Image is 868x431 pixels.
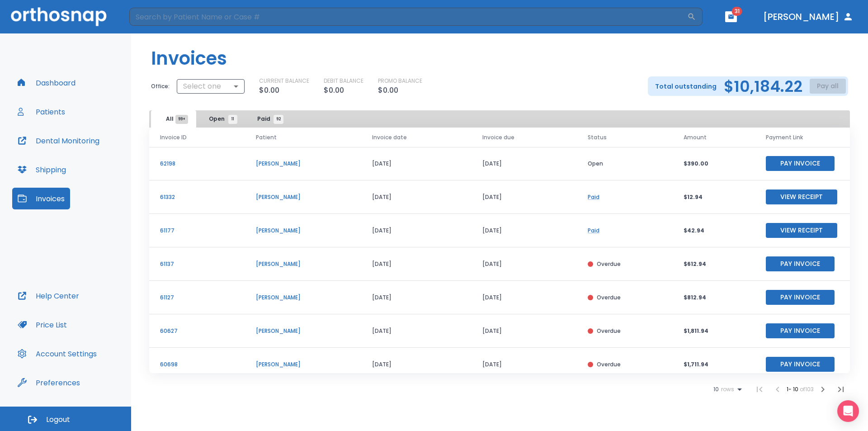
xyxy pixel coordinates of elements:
[160,227,234,235] p: 61177
[160,133,187,142] span: Invoice ID
[472,180,577,214] td: [DATE]
[129,8,687,26] input: Search by Patient Name or Case #
[766,260,835,267] a: Pay Invoice
[766,290,835,305] button: Pay Invoice
[684,260,744,268] p: $612.94
[256,227,350,235] p: [PERSON_NAME]
[256,133,277,142] span: Patient
[160,327,234,335] p: 60627
[472,348,577,381] td: [DATE]
[684,193,744,201] p: $12.94
[766,323,835,338] button: Pay Invoice
[324,85,344,96] p: $0.00
[256,360,350,369] p: [PERSON_NAME]
[361,348,471,381] td: [DATE]
[361,281,471,314] td: [DATE]
[361,214,471,247] td: [DATE]
[12,343,102,365] button: Account Settings
[482,133,514,142] span: Invoice due
[684,360,744,369] p: $1,711.94
[597,360,621,369] p: Overdue
[759,9,857,25] button: [PERSON_NAME]
[472,281,577,314] td: [DATE]
[766,293,835,301] a: Pay Invoice
[472,247,577,281] td: [DATE]
[472,314,577,348] td: [DATE]
[684,160,744,168] p: $390.00
[256,193,350,201] p: [PERSON_NAME]
[256,294,350,302] p: [PERSON_NAME]
[577,147,673,180] td: Open
[151,82,170,90] p: Office:
[166,115,182,123] span: All
[378,77,422,85] p: PROMO BALANCE
[324,77,363,85] p: DEBIT BALANCE
[837,400,859,422] div: Open Intercom Messenger
[597,260,621,268] p: Overdue
[12,130,105,152] button: Dental Monitoring
[655,81,717,92] p: Total outstanding
[12,372,85,393] button: Preferences
[361,147,471,180] td: [DATE]
[160,160,234,168] p: 62198
[372,133,407,142] span: Invoice date
[256,327,350,335] p: [PERSON_NAME]
[175,115,188,124] span: 99+
[12,285,85,307] button: Help Center
[259,77,309,85] p: CURRENT BALANCE
[160,260,234,268] p: 61137
[588,193,599,201] a: Paid
[11,7,107,26] img: Orthosnap
[361,180,471,214] td: [DATE]
[719,386,734,393] span: rows
[256,260,350,268] p: [PERSON_NAME]
[160,193,234,201] p: 61332
[151,110,292,128] div: tabs
[177,77,245,95] div: Select one
[684,327,744,335] p: $1,811.94
[800,385,814,393] span: of 103
[588,227,599,234] a: Paid
[766,159,835,167] a: Pay Invoice
[597,327,621,335] p: Overdue
[259,85,279,96] p: $0.00
[12,188,70,209] button: Invoices
[787,385,800,393] span: 1 - 10
[12,159,71,180] button: Shipping
[766,193,837,200] a: View Receipt
[12,72,81,94] button: Dashboard
[256,160,350,168] p: [PERSON_NAME]
[46,415,70,425] span: Logout
[724,80,802,93] h2: $10,184.22
[378,85,398,96] p: $0.00
[766,327,835,334] a: Pay Invoice
[684,294,744,302] p: $812.94
[78,379,86,387] div: Tooltip anchor
[151,45,227,72] h1: Invoices
[274,115,283,124] span: 92
[766,360,835,368] a: Pay Invoice
[684,227,744,235] p: $42.94
[588,133,607,142] span: Status
[472,147,577,180] td: [DATE]
[12,314,72,336] button: Price List
[766,226,837,234] a: View Receipt
[472,214,577,247] td: [DATE]
[766,156,835,171] button: Pay Invoice
[228,115,237,124] span: 11
[160,360,234,369] p: 60698
[766,189,837,204] button: View Receipt
[766,223,837,238] button: View Receipt
[209,115,233,123] span: Open
[766,256,835,271] button: Pay Invoice
[12,101,71,123] button: Patients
